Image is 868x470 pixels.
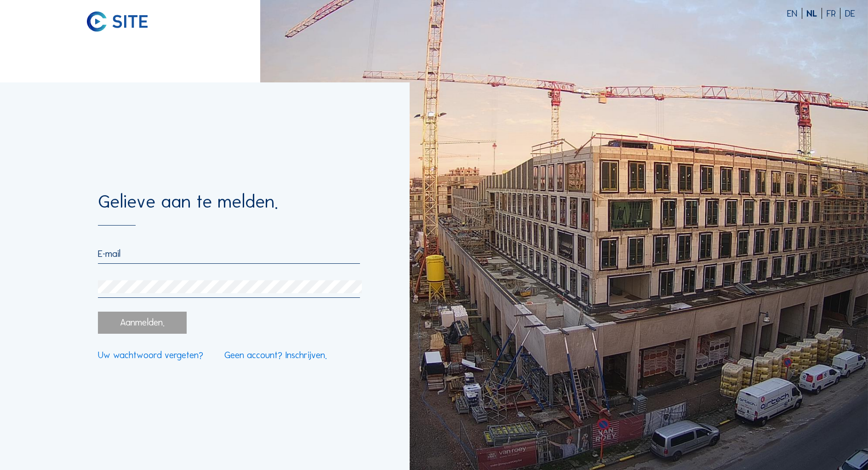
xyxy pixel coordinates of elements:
div: Gelieve aan te melden. [98,192,360,226]
a: Uw wachtwoord vergeten? [98,351,203,360]
div: EN [787,9,802,18]
div: DE [845,9,855,18]
div: NL [806,9,822,18]
a: Geen account? Inschrijven. [224,351,327,360]
div: FR [827,9,840,18]
div: Aanmelden. [98,312,187,334]
img: C-SITE logo [87,12,148,32]
input: E-mail [98,248,360,259]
